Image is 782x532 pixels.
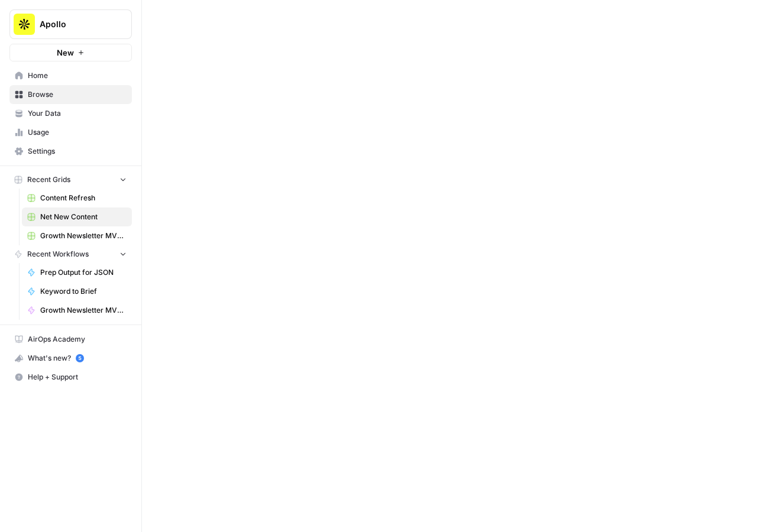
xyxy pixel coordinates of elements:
[22,226,132,245] a: Growth Newsletter MVP 1.0 Grid
[9,104,132,123] a: Your Data
[27,174,70,185] span: Recent Grids
[22,189,132,207] a: Content Refresh
[9,171,132,189] button: Recent Grids
[14,14,35,35] img: Apollo Logo
[28,334,127,345] span: AirOps Academy
[9,368,132,387] button: Help + Support
[40,267,127,278] span: Prep Output for JSON
[27,249,89,259] span: Recent Workflows
[22,263,132,282] a: Prep Output for JSON
[40,305,127,316] span: Growth Newsletter MVP 1.1
[9,330,132,349] a: AirOps Academy
[28,89,127,100] span: Browse
[22,282,132,301] a: Keyword to Brief
[40,212,127,222] span: Net New Content
[40,231,127,241] span: Growth Newsletter MVP 1.0 Grid
[40,18,111,30] span: Apollo
[10,349,131,367] div: What's new?
[40,193,127,203] span: Content Refresh
[9,245,132,263] button: Recent Workflows
[9,85,132,104] a: Browse
[9,66,132,85] a: Home
[78,355,81,361] text: 5
[9,9,132,39] button: Workspace: Apollo
[9,123,132,142] a: Usage
[28,372,127,382] span: Help + Support
[40,286,127,297] span: Keyword to Brief
[28,146,127,157] span: Settings
[9,44,132,61] button: New
[57,47,74,59] span: New
[28,127,127,138] span: Usage
[28,108,127,119] span: Your Data
[28,70,127,81] span: Home
[9,349,132,368] button: What's new? 5
[9,142,132,161] a: Settings
[76,354,84,362] a: 5
[22,207,132,226] a: Net New Content
[22,301,132,320] a: Growth Newsletter MVP 1.1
